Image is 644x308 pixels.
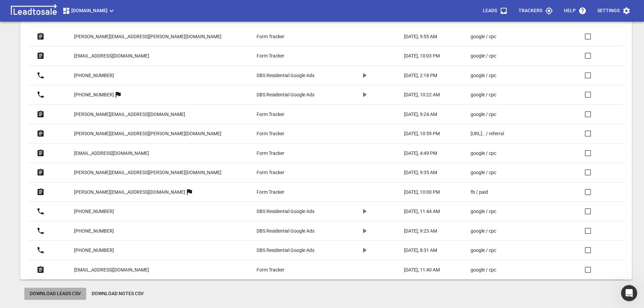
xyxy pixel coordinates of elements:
[257,91,314,98] p: DBS Residential Google Ads
[471,150,496,157] p: google / cpc
[471,247,496,254] p: google / cpc
[257,111,329,118] a: Form Tracker
[257,228,314,235] p: DBS Residential Google Ads
[74,150,149,157] p: [EMAIL_ADDRESS][DOMAIN_NAME]
[257,169,284,176] p: Form Tracker
[74,91,114,98] p: [PHONE_NUMBER]
[74,242,114,259] a: [PHONE_NUMBER]
[74,247,114,254] p: [PHONE_NUMBER]
[471,111,507,118] a: google / cpc
[404,189,444,196] a: [DATE], 10:00 PM
[471,169,496,176] p: google / cpc
[114,91,122,99] svg: More than one lead from this user
[404,72,444,79] a: [DATE], 2:18 PM
[74,164,221,181] a: [PERSON_NAME][EMAIL_ADDRESS][PERSON_NAME][DOMAIN_NAME]
[37,188,45,196] svg: Form
[257,52,284,60] p: Form Tracker
[404,247,437,254] p: [DATE], 8:31 AM
[257,169,329,176] a: Form Tracker
[471,266,507,274] a: google / cpc
[564,7,576,14] p: Help
[519,7,542,14] p: Trackers
[404,130,440,137] p: [DATE], 10:59 PM
[404,91,444,98] a: [DATE], 10:22 AM
[257,228,329,235] a: DBS Residential Google Ads
[74,262,149,278] a: [EMAIL_ADDRESS][DOMAIN_NAME]
[74,111,185,118] p: [PERSON_NAME][EMAIL_ADDRESS][DOMAIN_NAME]
[37,129,45,138] svg: Form
[471,52,496,60] p: google / cpc
[37,32,45,41] svg: Form
[74,228,114,235] p: [PHONE_NUMBER]
[74,184,185,200] a: [PERSON_NAME][EMAIL_ADDRESS][DOMAIN_NAME]
[404,33,444,40] a: [DATE], 9:55 AM
[74,87,114,103] a: [PHONE_NUMBER]
[471,150,507,157] a: google / cpc
[74,125,221,142] a: [PERSON_NAME][EMAIL_ADDRESS][PERSON_NAME][DOMAIN_NAME]
[257,208,314,215] p: DBS Residential Google Ads
[257,33,329,40] a: Form Tracker
[471,208,496,215] p: google / cpc
[404,52,440,60] p: [DATE], 10:03 PM
[471,189,507,196] a: fb / paid
[74,145,149,162] a: [EMAIL_ADDRESS][DOMAIN_NAME]
[471,33,507,40] a: google / cpc
[257,91,329,98] a: DBS Residential Google Ads
[24,288,86,300] button: Download Leads CSV
[257,72,329,79] a: DBS Residential Google Ads
[37,168,45,176] svg: Form
[30,290,81,297] span: Download Leads CSV
[74,169,221,176] p: [PERSON_NAME][EMAIL_ADDRESS][PERSON_NAME][DOMAIN_NAME]
[404,247,444,254] a: [DATE], 8:31 AM
[471,91,496,98] p: google / cpc
[74,189,185,196] p: [PERSON_NAME][EMAIL_ADDRESS][DOMAIN_NAME]
[404,169,437,176] p: [DATE], 9:35 AM
[471,125,507,142] a: [URL].. / referral
[404,111,444,118] a: [DATE], 9:24 AM
[404,189,440,196] p: [DATE], 10:00 PM
[8,4,59,18] img: logo
[471,72,507,79] a: google / cpc
[257,130,329,137] a: Form Tracker
[74,33,221,40] p: [PERSON_NAME][EMAIL_ADDRESS][PERSON_NAME][DOMAIN_NAME]
[404,111,437,118] p: [DATE], 9:24 AM
[37,71,45,79] svg: Call
[257,266,329,274] a: Form Tracker
[404,52,444,60] a: [DATE], 10:03 PM
[62,7,116,15] span: [DOMAIN_NAME]
[471,208,507,215] a: google / cpc
[257,111,284,118] p: Form Tracker
[185,188,193,196] svg: More than one lead from this user
[92,290,144,297] span: Download Notes CSV
[471,111,496,118] p: google / cpc
[257,150,329,157] a: Form Tracker
[471,189,488,196] p: fb / paid
[74,48,149,64] a: [EMAIL_ADDRESS][DOMAIN_NAME]
[404,33,437,40] p: [DATE], 9:55 AM
[37,246,45,254] svg: Call
[257,208,329,215] a: DBS Residential Google Ads
[37,110,45,118] svg: Form
[74,208,114,215] p: [PHONE_NUMBER]
[37,207,45,215] svg: Call
[257,150,284,157] p: Form Tracker
[404,228,444,235] a: [DATE], 9:23 AM
[257,189,284,196] p: Form Tracker
[37,266,45,274] svg: Form
[257,33,284,40] p: Form Tracker
[471,266,496,274] p: google / cpc
[471,33,496,40] p: google / cpc
[37,52,45,60] svg: Form
[74,67,114,84] a: [PHONE_NUMBER]
[404,150,444,157] a: [DATE], 4:49 PM
[404,150,437,157] p: [DATE], 4:49 PM
[257,189,329,196] a: Form Tracker
[74,52,149,60] p: [EMAIL_ADDRESS][DOMAIN_NAME]
[37,91,45,99] svg: Call
[257,266,284,274] p: Form Tracker
[404,208,440,215] p: [DATE], 11:44 AM
[86,288,149,300] button: Download Notes CSV
[74,72,114,79] p: [PHONE_NUMBER]
[59,4,118,18] button: [DOMAIN_NAME]
[597,7,620,14] p: Settings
